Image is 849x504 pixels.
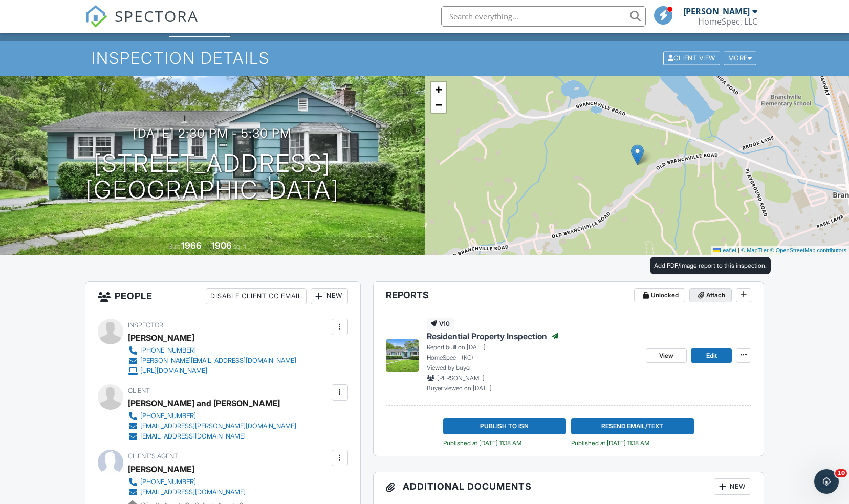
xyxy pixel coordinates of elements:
[206,288,307,304] div: Disable Client CC Email
[835,469,847,477] span: 10
[85,5,107,28] img: The Best Home Inspection Software - Spectora
[140,412,196,420] div: [PHONE_NUMBER]
[431,82,446,97] a: Zoom in
[140,367,207,375] div: [URL][DOMAIN_NAME]
[85,150,339,204] h1: [STREET_ADDRESS] [GEOGRAPHIC_DATA]
[374,472,764,501] h3: Additional Documents
[814,469,839,494] iframe: Intercom live chat
[698,16,757,27] div: HomeSpec, LLC
[211,240,232,251] div: 1906
[663,52,720,65] div: Client View
[128,477,246,487] a: [PHONE_NUMBER]
[140,432,246,441] div: [EMAIL_ADDRESS][DOMAIN_NAME]
[683,6,750,16] div: [PERSON_NAME]
[128,356,296,366] a: [PERSON_NAME][EMAIL_ADDRESS][DOMAIN_NAME]
[128,330,194,345] div: [PERSON_NAME]
[741,247,769,253] a: © MapTiler
[724,52,757,65] div: More
[738,247,739,253] span: |
[770,247,846,253] a: © OpenStreetMap contributors
[140,346,196,355] div: [PHONE_NUMBER]
[140,478,196,486] div: [PHONE_NUMBER]
[435,83,442,96] span: +
[128,487,246,497] a: [EMAIL_ADDRESS][DOMAIN_NAME]
[631,144,644,165] img: Marker
[85,282,360,311] h3: People
[181,240,202,251] div: 1966
[168,243,180,250] span: Built
[115,5,199,27] span: SPECTORA
[431,97,446,113] a: Zoom out
[128,462,194,477] a: [PERSON_NAME]
[128,396,280,411] div: [PERSON_NAME] and [PERSON_NAME]
[128,421,296,431] a: [EMAIL_ADDRESS][PERSON_NAME][DOMAIN_NAME]
[713,247,736,253] a: Leaflet
[133,126,291,140] h3: [DATE] 2:30 pm - 5:30 pm
[128,431,296,442] a: [EMAIL_ADDRESS][DOMAIN_NAME]
[435,98,442,111] span: −
[441,6,646,27] input: Search everything...
[92,49,758,67] h1: Inspection Details
[714,478,751,495] div: New
[662,54,723,61] a: Client View
[140,357,296,365] div: [PERSON_NAME][EMAIL_ADDRESS][DOMAIN_NAME]
[128,321,163,329] span: Inspector
[128,345,296,356] a: [PHONE_NUMBER]
[128,411,296,421] a: [PHONE_NUMBER]
[128,387,150,395] span: Client
[85,14,199,35] a: SPECTORA
[233,243,248,250] span: sq. ft.
[311,288,348,304] div: New
[140,422,296,430] div: [EMAIL_ADDRESS][PERSON_NAME][DOMAIN_NAME]
[140,488,246,496] div: [EMAIL_ADDRESS][DOMAIN_NAME]
[128,366,296,376] a: [URL][DOMAIN_NAME]
[128,452,178,460] span: Client's Agent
